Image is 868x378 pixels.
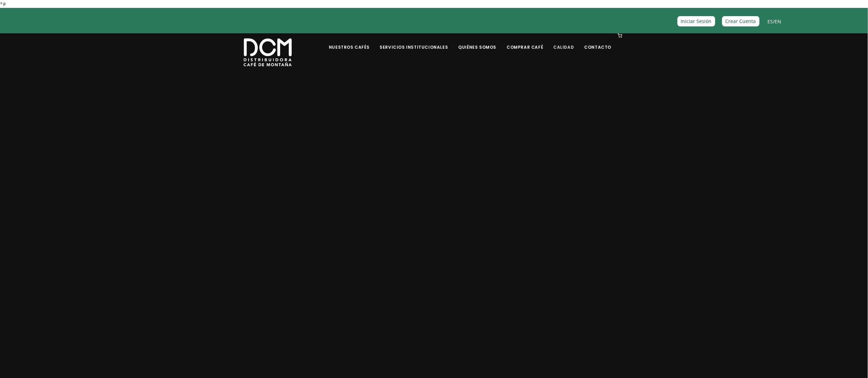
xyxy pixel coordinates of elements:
[502,34,547,50] a: Comprar Café
[580,34,616,50] a: Contacto
[775,18,782,25] a: EN
[768,18,773,25] a: ES
[454,34,500,50] a: Quiénes Somos
[375,34,452,50] a: Servicios Institucionales
[678,16,715,26] a: Iniciar Sesión
[325,34,373,50] a: Nuestros Cafés
[549,34,578,50] a: Calidad
[768,17,782,25] span: /
[722,16,760,26] a: Crear Cuenta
